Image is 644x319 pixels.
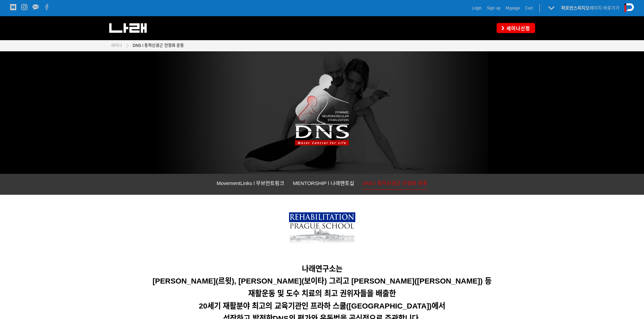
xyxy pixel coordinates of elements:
[111,42,122,49] a: 세미나
[506,5,520,11] a: Mypage
[561,5,619,10] a: 퍼포먼스피지오페이지 바로가기
[111,43,122,48] span: 세미나
[525,5,533,11] a: Cart
[289,212,355,247] img: 7bd3899b73cc6.png
[363,180,428,186] span: DNS l 동적신경근 안정화 운동
[248,289,396,298] span: 재활운동 및 도수 치료의 최고 권위자들을 배출한
[217,180,285,186] span: MovementLinks l 무브먼트링크
[302,265,342,273] span: 나래연구소는
[199,302,445,310] span: 20세기 재활분야 최고의 교육기관인 프라하 스쿨([GEOGRAPHIC_DATA])에서
[217,179,285,189] a: MovementLinks l 무브먼트링크
[293,179,354,189] a: MENTORSHIP l 나래멘토십
[497,23,535,33] a: 세미나신청
[472,5,482,11] a: Login
[293,180,354,186] span: MENTORSHIP l 나래멘토십
[561,5,590,10] strong: 퍼포먼스피지오
[363,179,428,190] a: DNS l 동적신경근 안정화 운동
[129,42,184,49] a: DNS l 동적신경근 안정화 운동
[152,277,492,285] span: [PERSON_NAME](르윗), [PERSON_NAME](보이타) 그리고 [PERSON_NAME]([PERSON_NAME]) 등
[487,5,501,11] a: Sign up
[133,43,184,48] span: DNS l 동적신경근 안정화 운동
[504,25,530,32] span: 세미나신청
